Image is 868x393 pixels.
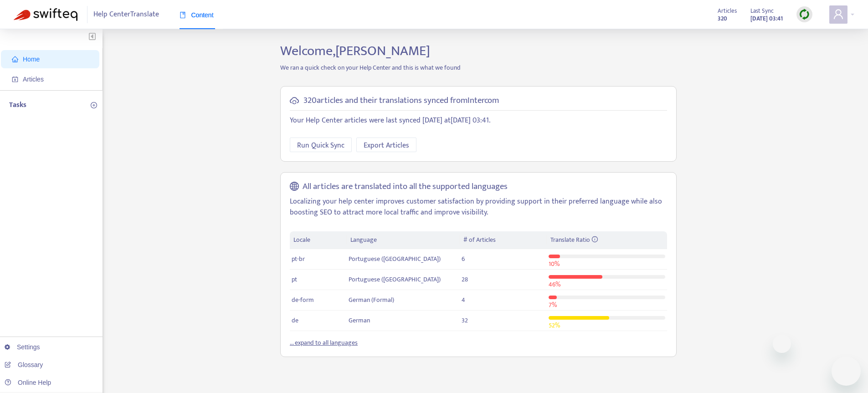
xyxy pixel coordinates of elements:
[349,315,370,326] span: German
[290,115,667,126] p: Your Help Center articles were last synced [DATE] at [DATE] 03:41 .
[180,12,186,18] span: book
[460,231,546,249] th: # of Articles
[549,279,560,290] span: 46 %
[23,56,40,63] span: Home
[349,254,441,264] span: Portuguese ([GEOGRAPHIC_DATA])
[290,96,299,105] span: cloud-sync
[297,140,344,151] span: Run Quick Sync
[292,315,298,326] span: de
[303,182,508,192] h5: All articles are translated into all the supported languages
[5,361,43,368] a: Glossary
[347,231,460,249] th: Language
[14,8,77,21] img: Swifteq
[549,259,560,269] span: 10 %
[462,295,465,305] span: 4
[23,76,44,83] span: Articles
[290,196,667,218] p: Localizing your help center improves customer satisfaction by providing support in their preferre...
[290,337,358,348] a: ... expand to all languages
[292,274,297,285] span: pt
[273,63,683,72] p: We ran a quick check on your Help Center and this is what we found
[718,6,737,16] span: Articles
[91,102,97,108] span: plus-circle
[833,9,844,20] span: user
[773,335,791,353] iframe: Close message
[799,9,810,20] img: sync.dc5367851b00ba804db3.png
[364,140,409,151] span: Export Articles
[12,76,18,82] span: account-book
[292,254,305,264] span: pt-br
[356,138,416,152] button: Export Articles
[750,6,774,16] span: Last Sync
[290,138,352,152] button: Run Quick Sync
[5,379,51,386] a: Online Help
[462,315,468,326] span: 32
[292,295,314,305] span: de-form
[280,40,430,62] span: Welcome, [PERSON_NAME]
[93,6,159,23] span: Help Center Translate
[832,357,861,386] iframe: Button to launch messaging window
[290,231,347,249] th: Locale
[549,300,557,310] span: 7 %
[9,100,26,111] p: Tasks
[12,56,18,62] span: home
[462,254,465,264] span: 6
[549,320,560,331] span: 52 %
[349,274,441,285] span: Portuguese ([GEOGRAPHIC_DATA])
[5,343,40,351] a: Settings
[303,96,499,106] h5: 320 articles and their translations synced from Intercom
[180,11,214,19] span: Content
[349,295,394,305] span: German (Formal)
[750,14,783,24] strong: [DATE] 03:41
[718,14,727,24] strong: 320
[290,182,299,192] span: global
[462,274,468,285] span: 28
[550,235,663,245] div: Translate Ratio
